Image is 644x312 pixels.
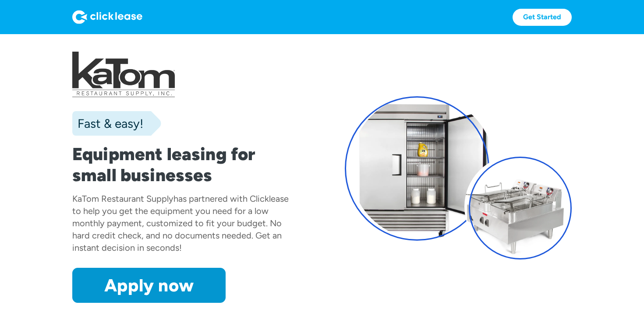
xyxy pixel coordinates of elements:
[72,193,289,253] div: has partnered with Clicklease to help you get the equipment you need for a low monthly payment, c...
[72,10,142,24] img: Logo
[72,268,226,303] a: Apply now
[72,144,299,186] h1: Equipment leasing for small businesses
[72,193,173,204] div: KaTom Restaurant Supply
[72,115,143,132] div: Fast & easy!
[513,9,572,26] a: Get Started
